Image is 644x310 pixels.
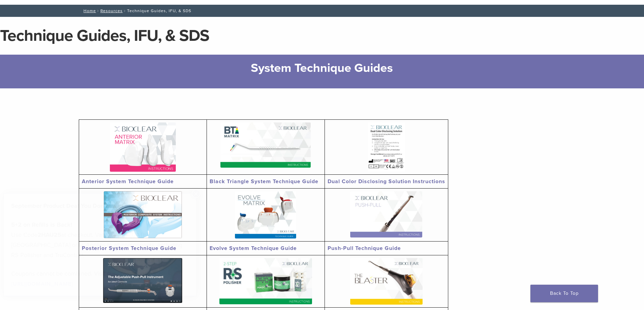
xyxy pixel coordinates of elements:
strong: 5+2 on Refills is Back! [11,221,72,228]
nav: Technique Guides, IFU, & SDS [79,5,566,17]
a: [URL][DOMAIN_NAME] [11,281,73,287]
a: Anterior System Technique Guide [82,178,174,185]
span: / [123,9,127,12]
span: / [96,9,100,12]
a: Back To Top [530,285,598,302]
strong: September Product Deal You Don’t Want to Miss! [11,202,147,209]
a: Resources [100,8,123,13]
a: Evolve System Technique Guide [210,245,297,252]
button: Close [192,189,200,198]
p: Coupons cannot be combined. Visit our promotions page: [11,269,189,289]
a: Push-Pull Technique Guide [328,245,401,252]
p: Use Code at checkout. Valid [DATE]–[DATE], [GEOGRAPHIC_DATA] only. Applies to all components, exc... [11,220,189,260]
strong: 2HAU25 [38,231,61,238]
h2: System Technique Guides [113,60,532,76]
a: Home [81,8,96,13]
a: Black Triangle System Technique Guide [210,178,318,185]
a: Dual Color Disclosing Solution Instructions [328,178,445,185]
